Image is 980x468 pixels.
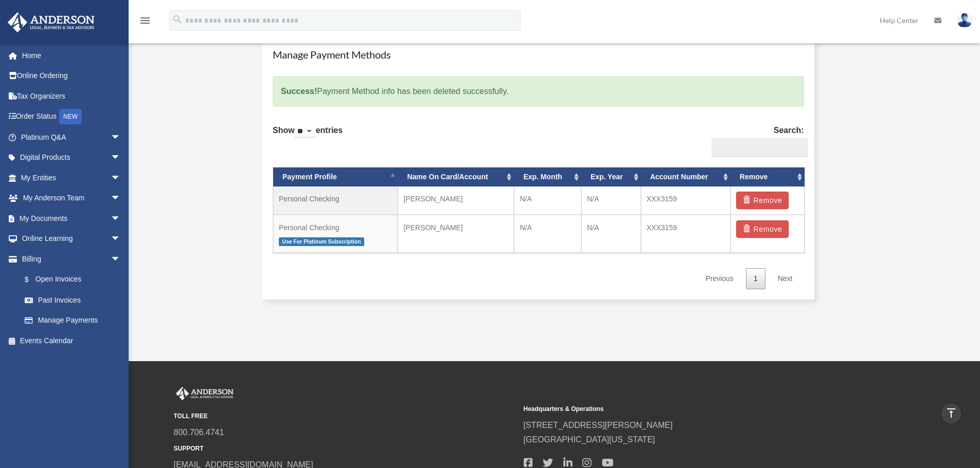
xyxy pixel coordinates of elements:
[111,249,131,270] span: arrow_drop_down
[174,387,236,400] img: Anderson Advisors Platinum Portal
[398,215,514,253] td: [PERSON_NAME]
[139,18,151,27] a: menu
[59,109,82,124] div: NEW
[398,186,514,215] td: [PERSON_NAME]
[736,192,789,209] button: Remove
[641,215,730,253] td: XXX3159
[273,215,398,253] td: Personal Checking
[111,208,131,229] span: arrow_drop_down
[295,126,316,138] select: Showentries
[945,407,957,419] i: vertical_align_top
[7,229,136,249] a: Online Learningarrow_drop_down
[7,188,136,209] a: My Anderson Teamarrow_drop_down
[139,14,151,27] i: menu
[957,13,972,28] img: User Pic
[581,167,641,186] th: Exp. Year: activate to sort column ascending
[174,428,224,437] a: 800.706.4741
[641,186,730,215] td: XXX3159
[14,290,136,310] a: Past Invoices
[770,268,800,289] a: Next
[7,249,136,269] a: Billingarrow_drop_down
[273,123,343,148] label: Show entries
[111,147,131,169] span: arrow_drop_down
[279,237,364,246] span: Use For Platinum Subscription
[7,66,136,86] a: Online Ordering
[707,123,804,157] label: Search:
[7,147,136,168] a: Digital Productsarrow_drop_down
[7,208,136,229] a: My Documentsarrow_drop_down
[281,87,317,96] strong: Success!
[7,86,136,106] a: Tax Organizers
[111,188,131,209] span: arrow_drop_down
[7,167,136,188] a: My Entitiesarrow_drop_down
[940,403,962,424] a: vertical_align_top
[7,106,136,127] a: Order StatusNEW
[5,12,98,32] img: Anderson Advisors Platinum Portal
[514,186,581,215] td: N/A
[273,186,398,215] td: Personal Checking
[14,310,131,331] a: Manage Payments
[514,167,581,186] th: Exp. Month: activate to sort column ascending
[7,330,136,351] a: Events Calendar
[7,127,136,147] a: Platinum Q&Aarrow_drop_down
[273,47,804,62] h4: Manage Payment Methods
[172,14,183,25] i: search
[273,167,398,186] th: Payment Profile: activate to sort column descending
[524,421,673,429] a: [STREET_ADDRESS][PERSON_NAME]
[711,138,808,157] input: Search:
[174,411,516,422] small: TOLL FREE
[746,268,765,289] a: 1
[111,127,131,148] span: arrow_drop_down
[514,215,581,253] td: N/A
[641,167,730,186] th: Account Number: activate to sort column ascending
[581,215,641,253] td: N/A
[736,220,789,238] button: Remove
[111,167,131,189] span: arrow_drop_down
[111,229,131,250] span: arrow_drop_down
[698,268,741,289] a: Previous
[524,435,655,444] a: [GEOGRAPHIC_DATA][US_STATE]
[14,269,136,290] a: $Open Invoices
[174,443,516,454] small: SUPPORT
[30,273,35,286] span: $
[7,45,136,66] a: Home
[581,186,641,215] td: N/A
[524,404,866,415] small: Headquarters & Operations
[273,76,804,107] div: Payment Method info has been deleted successfully.
[398,167,514,186] th: Name On Card/Account: activate to sort column ascending
[730,167,805,186] th: Remove: activate to sort column ascending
